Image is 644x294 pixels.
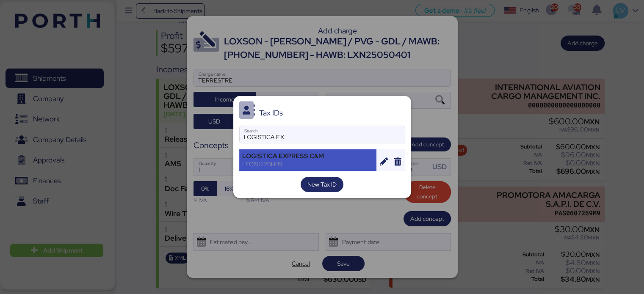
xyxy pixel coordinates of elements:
[307,179,337,190] span: New Tax ID
[259,109,283,117] div: Tax IDs
[240,126,405,143] input: Search
[301,177,343,192] button: New Tax ID
[242,152,374,160] div: LOGISTICA EXPRESS C&M
[242,160,374,168] div: LEC191220HB9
